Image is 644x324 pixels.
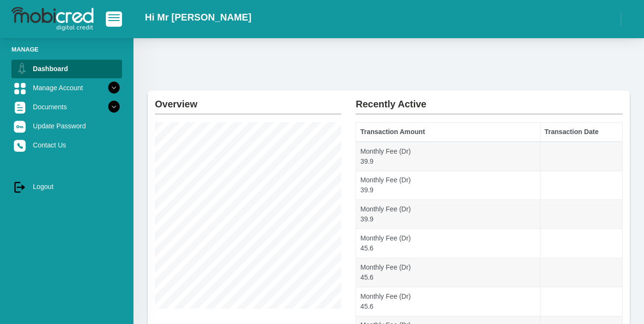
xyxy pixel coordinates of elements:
[356,200,540,229] td: Monthly Fee (Dr) 39.9
[11,79,122,97] a: Manage Account
[356,258,540,287] td: Monthly Fee (Dr) 45.6
[11,117,122,135] a: Update Password
[356,229,540,258] td: Monthly Fee (Dr) 45.6
[155,91,341,110] h2: Overview
[11,60,122,78] a: Dashboard
[11,45,122,54] li: Manage
[11,7,93,31] img: logo-mobicred.svg
[540,123,622,142] th: Transaction Date
[356,287,540,316] td: Monthly Fee (Dr) 45.6
[11,98,122,116] a: Documents
[356,123,540,142] th: Transaction Amount
[11,136,122,154] a: Contact Us
[145,11,251,23] h2: Hi Mr [PERSON_NAME]
[356,171,540,200] td: Monthly Fee (Dr) 39.9
[11,178,122,196] a: Logout
[356,91,623,110] h2: Recently Active
[356,142,540,171] td: Monthly Fee (Dr) 39.9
